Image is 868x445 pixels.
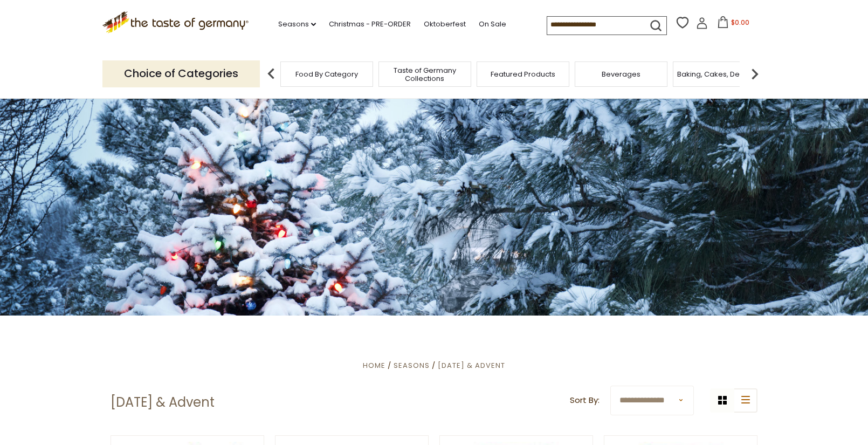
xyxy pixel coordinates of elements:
a: Oktoberfest [424,18,466,30]
span: $0.00 [731,18,749,27]
a: Featured Products [491,70,555,78]
a: Taste of Germany Collections [382,66,468,83]
img: previous arrow [260,63,282,85]
a: Beverages [602,70,640,78]
label: Sort By: [570,394,600,407]
a: Baking, Cakes, Desserts [677,70,761,78]
h1: [DATE] & Advent [111,394,215,410]
a: Seasons [278,18,316,30]
a: Christmas - PRE-ORDER [329,18,411,30]
a: Seasons [394,360,430,371]
a: On Sale [479,18,506,30]
a: Home [363,360,385,371]
a: [DATE] & Advent [438,360,505,371]
a: Food By Category [295,70,358,78]
img: next arrow [744,63,766,85]
button: $0.00 [710,16,756,32]
p: Choice of Categories [102,60,260,87]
